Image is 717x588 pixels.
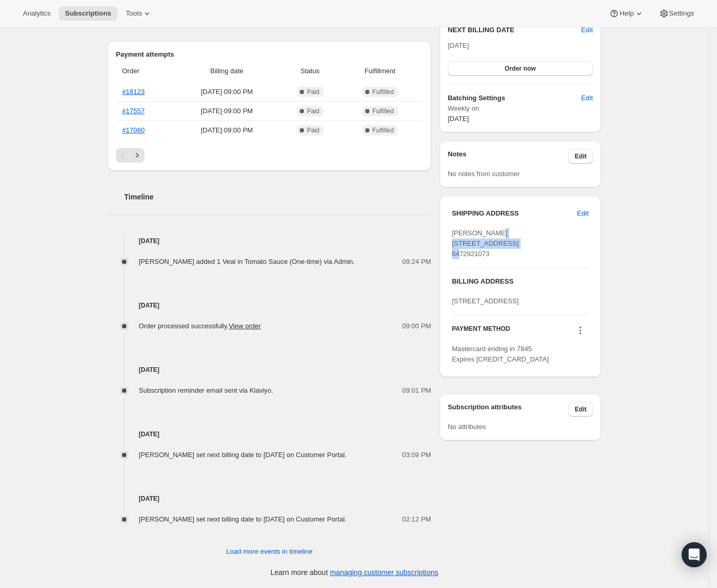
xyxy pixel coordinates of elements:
span: Paid [307,88,320,96]
button: Load more events in timeline [220,543,318,560]
span: Edit [575,405,587,413]
span: 09:01 PM [402,385,431,396]
span: Analytics [23,9,50,18]
span: Edit [575,152,587,161]
th: Order [116,60,174,83]
a: managing customer subscriptions [330,568,439,577]
span: Tools [126,9,142,18]
span: [DATE] [448,42,469,49]
h3: Subscription attributes [448,402,569,417]
button: Edit [575,90,599,106]
button: Next [130,148,144,163]
span: [DATE] · 09:00 PM [177,87,277,97]
span: Edit [581,93,593,103]
span: Fulfilled [373,107,394,115]
span: Weekly on [448,103,593,114]
span: Edit [577,208,589,219]
h4: [DATE] [108,365,431,375]
span: Settings [669,9,694,18]
span: Paid [307,126,320,135]
span: Load more events in timeline [226,546,312,557]
span: Fulfillment [343,66,417,76]
span: 09:24 PM [402,257,431,267]
span: Fulfilled [373,88,394,96]
h3: SHIPPING ADDRESS [452,208,577,219]
span: [PERSON_NAME] set next billing date to [DATE] on Customer Portal. [139,451,347,459]
button: Settings [653,6,700,21]
div: Open Intercom Messenger [682,542,707,567]
span: Subscription reminder email sent via Klaviyo. [139,386,273,394]
span: [PERSON_NAME] added 1 Veal in Tomato Sauce (One-time) via Admin. [139,258,355,265]
h6: Batching Settings [448,93,581,103]
span: [PERSON_NAME] [STREET_ADDRESS] 6472921073 [452,229,519,258]
h4: [DATE] [108,300,431,311]
button: Edit [571,205,595,222]
h3: Notes [448,149,569,164]
a: #18123 [122,88,144,96]
span: Billing date [177,66,277,76]
nav: Pagination [116,148,423,163]
button: Edit [581,25,593,35]
span: 03:09 PM [402,450,431,460]
h4: [DATE] [108,429,431,439]
p: Learn more about [271,567,439,578]
span: No attributes [448,423,486,431]
button: Help [603,6,650,21]
h3: BILLING ADDRESS [452,276,589,287]
span: Subscriptions [65,9,111,18]
span: Help [619,9,633,18]
h2: Payment attempts [116,49,423,60]
button: Edit [568,402,593,417]
span: Paid [307,107,320,115]
button: Edit [568,149,593,164]
span: [STREET_ADDRESS] [452,297,519,305]
h3: PAYMENT METHOD [452,325,510,339]
span: [DATE] · 09:00 PM [177,125,277,136]
span: Mastercard ending in 7845 Expires [CREDIT_CARD_DATA] [452,345,549,363]
button: Order now [448,61,593,76]
span: Fulfilled [373,126,394,135]
button: Analytics [17,6,57,21]
span: 09:00 PM [402,321,431,331]
span: [DATE] [448,115,469,123]
span: Order processed successfully. [139,322,261,330]
button: Tools [119,6,158,21]
button: Subscriptions [59,6,117,21]
h4: [DATE] [108,236,431,246]
a: View order [229,322,261,330]
span: No notes from customer [448,170,520,178]
h2: NEXT BILLING DATE [448,25,581,35]
a: #17557 [122,107,144,115]
span: Status [283,66,337,76]
h4: [DATE] [108,493,431,504]
span: 02:12 PM [402,514,431,525]
h2: Timeline [124,192,431,202]
span: [DATE] · 09:00 PM [177,106,277,116]
span: [PERSON_NAME] set next billing date to [DATE] on Customer Portal. [139,515,347,523]
span: Order now [504,64,536,73]
a: #17080 [122,126,144,134]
